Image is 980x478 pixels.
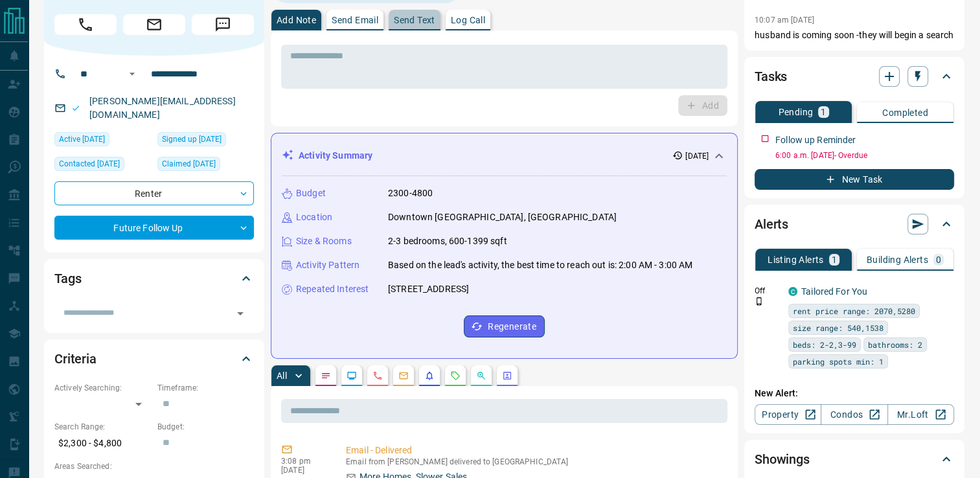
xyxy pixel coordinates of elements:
p: Timeframe: [157,382,254,394]
p: Send Text [394,16,435,25]
p: [STREET_ADDRESS] [388,282,469,296]
button: Open [124,66,140,82]
svg: Lead Browsing Activity [347,370,357,381]
p: $2,300 - $4,800 [54,433,151,454]
p: Budget: [157,421,254,433]
div: Activity Summary[DATE] [282,144,727,168]
svg: Push Notification Only [755,297,764,306]
p: Actively Searching: [54,382,151,394]
span: Contacted [DATE] [59,157,120,170]
button: Open [231,304,249,323]
p: 1 [832,255,837,264]
p: Add Note [277,16,316,25]
p: Search Range: [54,421,151,433]
p: Budget [296,187,326,200]
a: Property [755,404,821,425]
p: husband is coming soon -they will begin a search [755,28,954,42]
div: Showings [755,444,954,475]
span: beds: 2-2,3-99 [793,338,856,351]
p: Repeated Interest [296,282,369,296]
p: Pending [778,108,813,117]
p: Downtown [GEOGRAPHIC_DATA], [GEOGRAPHIC_DATA] [388,211,617,224]
span: parking spots min: 1 [793,355,883,368]
p: Location [296,211,332,224]
p: 10:07 am [DATE] [755,16,814,25]
div: Alerts [755,209,954,240]
a: Tailored For You [801,286,867,297]
p: Listing Alerts [768,255,824,264]
button: Regenerate [464,315,545,337]
p: New Alert: [755,387,954,400]
svg: Email Valid [71,104,80,113]
p: Areas Searched: [54,461,254,472]
div: Criteria [54,343,254,374]
p: Follow up Reminder [775,133,856,147]
div: Tags [54,263,254,294]
a: Mr.Loft [887,404,954,425]
span: size range: 540,1538 [793,321,883,334]
p: [DATE] [685,150,709,162]
div: Mon Jul 14 2025 [54,157,151,175]
div: Renter [54,181,254,205]
p: All [277,371,287,380]
p: Send Email [332,16,378,25]
p: Size & Rooms [296,234,352,248]
h2: Showings [755,449,810,470]
div: Thu May 22 2025 [157,157,254,175]
div: Future Follow Up [54,216,254,240]
p: Email - Delivered [346,444,722,457]
p: Off [755,285,781,297]
span: Email [123,14,185,35]
p: Completed [882,108,928,117]
p: Email from [PERSON_NAME] delivered to [GEOGRAPHIC_DATA] [346,457,722,466]
h2: Tags [54,268,81,289]
span: Signed up [DATE] [162,133,222,146]
a: [PERSON_NAME][EMAIL_ADDRESS][DOMAIN_NAME] [89,96,236,120]
p: 0 [936,255,941,264]
span: rent price range: 2070,5280 [793,304,915,317]
span: bathrooms: 2 [868,338,922,351]
p: 1 [821,108,826,117]
div: Tue Apr 01 2025 [157,132,254,150]
h2: Criteria [54,348,97,369]
div: Tasks [755,61,954,92]
svg: Agent Actions [502,370,512,381]
span: Claimed [DATE] [162,157,216,170]
span: Active [DATE] [59,133,105,146]
p: Activity Summary [299,149,372,163]
svg: Opportunities [476,370,486,381]
span: Call [54,14,117,35]
h2: Tasks [755,66,787,87]
h2: Alerts [755,214,788,234]
svg: Notes [321,370,331,381]
p: 3:08 pm [281,457,326,466]
p: 2300-4800 [388,187,433,200]
p: 2-3 bedrooms, 600-1399 sqft [388,234,507,248]
p: Activity Pattern [296,258,359,272]
a: Condos [821,404,887,425]
p: Log Call [451,16,485,25]
span: Message [192,14,254,35]
p: Building Alerts [867,255,928,264]
svg: Requests [450,370,461,381]
p: [DATE] [281,466,326,475]
svg: Listing Alerts [424,370,435,381]
button: New Task [755,169,954,190]
div: condos.ca [788,287,797,296]
div: Thu May 22 2025 [54,132,151,150]
p: Based on the lead's activity, the best time to reach out is: 2:00 AM - 3:00 AM [388,258,692,272]
p: 6:00 a.m. [DATE] - Overdue [775,150,954,161]
svg: Calls [372,370,383,381]
svg: Emails [398,370,409,381]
